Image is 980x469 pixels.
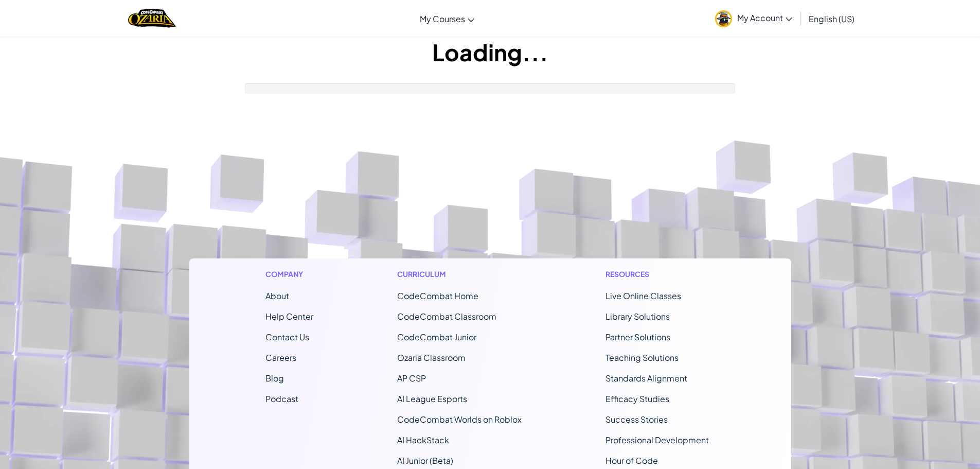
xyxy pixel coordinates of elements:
[710,2,797,34] a: My Account
[605,455,658,466] a: Hour of Code
[605,269,715,280] h1: Resources
[397,269,522,280] h1: Curriculum
[605,332,670,342] a: Partner Solutions
[605,290,681,301] a: Live Online Classes
[265,352,296,363] a: Careers
[415,5,479,32] a: My Courses
[265,269,313,280] h1: Company
[397,290,478,301] span: CodeCombat Home
[397,311,496,322] a: CodeCombat Classroom
[737,12,792,23] span: My Account
[265,393,298,404] a: Podcast
[397,393,467,404] a: AI League Esports
[804,5,860,32] a: English (US)
[397,352,466,363] a: Ozaria Classroom
[605,352,679,363] a: Teaching Solutions
[715,10,732,27] img: avatar
[265,373,284,384] a: Blog
[397,455,453,466] a: AI Junior (Beta)
[397,435,449,445] a: AI HackStack
[265,290,289,301] a: About
[605,393,669,404] a: Efficacy Studies
[605,435,709,445] a: Professional Development
[605,311,670,322] a: Library Solutions
[809,13,854,24] span: English (US)
[397,332,476,342] a: CodeCombat Junior
[420,13,465,24] span: My Courses
[265,332,309,342] span: Contact Us
[605,373,687,384] a: Standards Alignment
[397,373,426,384] a: AP CSP
[265,311,313,322] a: Help Center
[397,414,522,425] a: CodeCombat Worlds on Roblox
[128,8,176,29] img: Home
[128,8,176,29] a: Ozaria by CodeCombat logo
[605,414,668,425] a: Success Stories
